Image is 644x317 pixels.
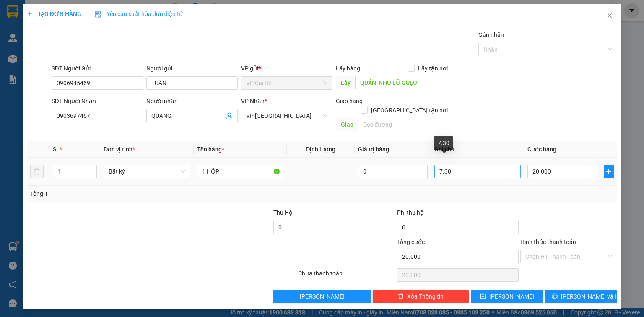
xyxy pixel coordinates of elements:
[197,146,224,153] span: Tên hàng
[552,293,558,300] span: printer
[109,165,185,178] span: Bất kỳ
[355,76,451,89] input: Dọc đường
[604,168,613,175] span: plus
[358,165,428,178] input: 0
[358,146,389,153] span: Giá trị hàng
[273,290,370,303] button: [PERSON_NAME]
[520,239,576,245] label: Hình thức thanh toán
[604,165,614,178] button: plus
[53,146,60,153] span: SL
[241,98,265,104] span: VP Nhận
[478,31,504,38] label: Gán nhãn
[489,292,534,301] span: [PERSON_NAME]
[104,146,135,153] span: Đơn vị tính
[527,146,556,153] span: Cước hàng
[146,64,238,73] div: Người gửi
[336,98,363,104] span: Giao hàng
[52,96,143,106] div: SĐT Người Nhận
[246,77,327,89] span: VP Cái Bè
[598,4,621,28] button: Close
[434,136,453,150] div: 7.30
[95,10,183,17] span: Yêu cầu xuất hóa đơn điện tử
[273,209,293,216] span: Thu Hộ
[358,118,451,131] input: Dọc đường
[246,109,327,122] span: VP Sài Gòn
[146,96,238,106] div: Người nhận
[561,292,620,301] span: [PERSON_NAME] và In
[415,64,451,73] span: Lấy tận nơi
[480,293,486,300] span: save
[397,208,519,221] div: Phí thu hộ
[30,189,249,198] div: Tổng: 1
[434,165,521,178] input: Ghi Chú
[368,106,451,115] span: [GEOGRAPHIC_DATA] tận nơi
[545,290,618,303] button: printer[PERSON_NAME] và In
[471,290,543,303] button: save[PERSON_NAME]
[241,64,332,73] div: VP gửi
[226,112,233,119] span: user-add
[431,141,524,158] th: Ghi chú
[336,76,355,89] span: Lấy
[30,165,44,178] button: delete
[197,165,283,178] input: VD: Bàn, Ghế
[397,239,425,245] span: Tổng cước
[95,11,101,18] img: icon
[27,11,33,17] span: plus
[398,293,404,300] span: delete
[306,146,335,153] span: Định lượng
[372,290,469,303] button: deleteXóa Thông tin
[336,118,358,131] span: Giao
[27,10,81,17] span: TẠO ĐƠN HÀNG
[297,269,396,283] div: Chưa thanh toán
[407,292,444,301] span: Xóa Thông tin
[336,65,360,72] span: Lấy hàng
[606,12,613,19] span: close
[300,292,345,301] span: [PERSON_NAME]
[52,64,143,73] div: SĐT Người Gửi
